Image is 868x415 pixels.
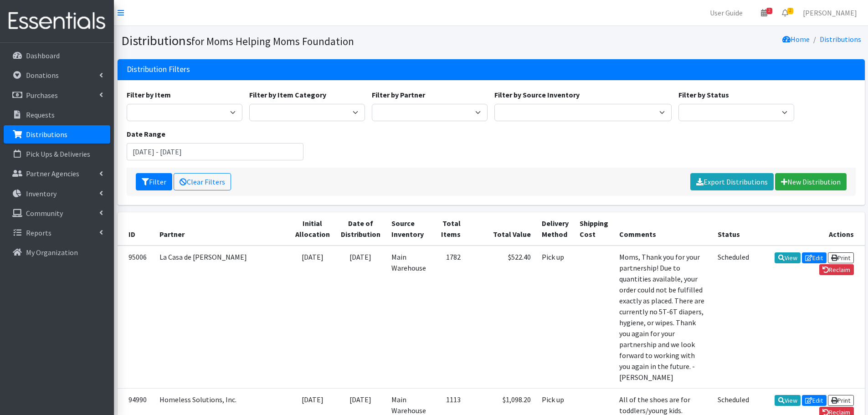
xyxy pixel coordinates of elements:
a: Clear Filters [174,173,231,190]
a: Print [828,252,854,263]
label: Filter by Status [678,89,729,100]
a: User Guide [703,4,750,22]
a: Distributions [820,35,861,44]
a: Edit [802,252,827,263]
a: Distributions [4,125,110,143]
th: Shipping Cost [574,212,614,246]
a: 2 [754,4,775,22]
a: [PERSON_NAME] [796,4,864,22]
small: for Moms Helping Moms Foundation [191,35,354,48]
th: Initial Allocation [290,212,335,246]
a: New Distribution [775,173,847,190]
span: 2 [787,8,793,14]
a: Community [4,204,110,222]
a: 2 [775,4,796,22]
td: $522.40 [466,246,536,389]
span: 2 [766,8,772,14]
a: View [775,395,801,406]
p: Inventory [26,189,56,198]
img: HumanEssentials [4,6,110,36]
a: Partner Agencies [4,164,110,183]
a: View [775,252,801,263]
h1: Distributions [121,33,488,49]
a: Pick Ups & Deliveries [4,145,110,163]
p: Requests [26,110,55,119]
th: ID [118,212,154,246]
th: Delivery Method [536,212,574,246]
td: 95006 [118,246,154,389]
th: Comments [614,212,712,246]
input: January 1, 2011 - December 31, 2011 [127,143,304,160]
td: Moms, Thank you for your partnership! Due to quantities available, your order could not be fulfil... [614,246,712,389]
a: Reclaim [819,264,854,275]
a: Print [828,395,854,406]
a: Home [782,35,810,44]
label: Filter by Source Inventory [494,89,580,100]
p: Reports [26,228,51,237]
p: Dashboard [26,51,60,60]
h3: Distribution Filters [127,65,190,74]
a: My Organization [4,243,110,261]
p: Pick Ups & Deliveries [26,149,90,159]
a: Dashboard [4,46,110,65]
p: Distributions [26,130,67,139]
th: Partner [154,212,290,246]
label: Filter by Partner [372,89,425,100]
label: Filter by Item [127,89,171,100]
td: Scheduled [712,246,755,389]
th: Total Items [431,212,466,246]
td: 1782 [431,246,466,389]
td: [DATE] [290,246,335,389]
a: Inventory [4,184,110,203]
th: Total Value [466,212,536,246]
label: Date Range [127,128,165,139]
p: My Organization [26,248,78,257]
a: Donations [4,66,110,84]
label: Filter by Item Category [249,89,326,100]
th: Actions [755,212,865,246]
a: Purchases [4,86,110,104]
th: Date of Distribution [335,212,386,246]
button: Filter [136,173,172,190]
p: Purchases [26,91,58,100]
td: Main Warehouse [386,246,431,389]
th: Status [712,212,755,246]
th: Source Inventory [386,212,431,246]
p: Partner Agencies [26,169,79,178]
p: Donations [26,71,59,80]
a: Export Distributions [690,173,774,190]
a: Edit [802,395,827,406]
a: Reports [4,224,110,242]
td: Pick up [536,246,574,389]
a: Requests [4,106,110,124]
td: La Casa de [PERSON_NAME] [154,246,290,389]
td: [DATE] [335,246,386,389]
p: Community [26,209,63,218]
